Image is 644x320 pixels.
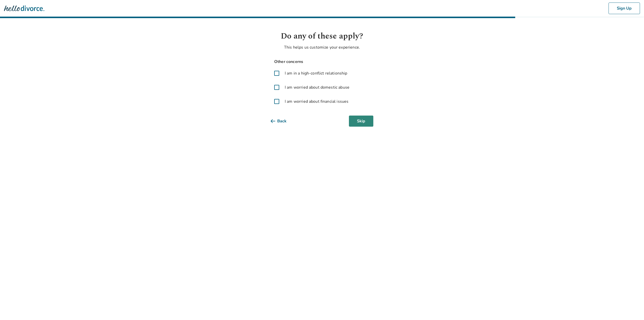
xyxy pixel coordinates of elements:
[349,116,373,127] button: Skip
[4,3,44,13] img: Hello Divorce Logo
[285,70,347,76] span: I am in a high-conflict relationship
[285,84,349,90] span: I am worried about domestic abuse
[619,296,644,320] iframe: Chat Widget
[285,98,348,104] span: I am worried about financial issues
[271,58,373,65] span: Other concerns
[609,3,640,14] button: Sign Up
[271,30,373,42] h1: Do any of these apply?
[271,44,373,50] p: This helps us customize your experience.
[271,116,295,127] button: Back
